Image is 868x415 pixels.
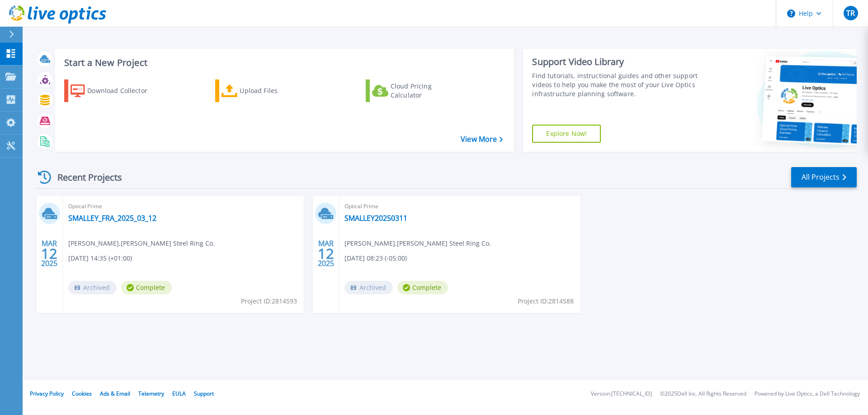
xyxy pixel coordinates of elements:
span: Complete [121,281,172,294]
span: Optical Prime [344,201,575,211]
div: Find tutorials, instructional guides and other support videos to help you make the most of your L... [532,71,702,98]
span: Archived [68,281,117,294]
li: © 2025 Dell Inc. All Rights Reserved [660,391,746,397]
div: MAR 2025 [41,237,58,270]
span: [PERSON_NAME] , [PERSON_NAME] Steel Ring Co. [344,238,491,248]
div: Recent Projects [35,166,134,188]
span: TR [846,9,855,17]
a: Cloud Pricing Calculator [366,79,467,102]
div: Upload Files [240,82,312,100]
a: Telemetry [138,390,164,397]
div: Download Collector [87,82,160,100]
span: Project ID: 2814588 [518,296,574,306]
span: [DATE] 14:35 (+01:00) [68,253,132,263]
span: 12 [318,250,334,257]
span: Complete [397,281,448,294]
li: Version: [TECHNICAL_ID] [591,391,652,397]
div: Cloud Pricing Calculator [391,82,463,100]
a: EULA [172,390,186,397]
div: MAR 2025 [317,237,335,270]
a: SMALLEY_FRA_2025_03_12 [68,214,156,223]
a: Upload Files [215,79,316,102]
a: View More [461,135,503,144]
a: SMALLEY20250311 [344,214,407,223]
span: [PERSON_NAME] , [PERSON_NAME] Steel Ring Co. [68,238,215,248]
a: Privacy Policy [30,390,64,397]
span: Archived [344,281,393,294]
span: [DATE] 08:23 (-05:00) [344,253,407,263]
li: Powered by Live Optics, a Dell Technology [755,391,860,397]
a: Cookies [72,390,92,397]
span: Project ID: 2814593 [241,296,297,306]
span: 12 [41,250,57,257]
a: Support [194,390,214,397]
h3: Start a New Project [64,58,503,68]
span: Optical Prime [68,201,298,211]
a: Download Collector [64,79,165,102]
a: Ads & Email [100,390,130,397]
div: Support Video Library [532,56,702,68]
a: All Projects [791,167,857,187]
a: Explore Now! [532,125,601,143]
